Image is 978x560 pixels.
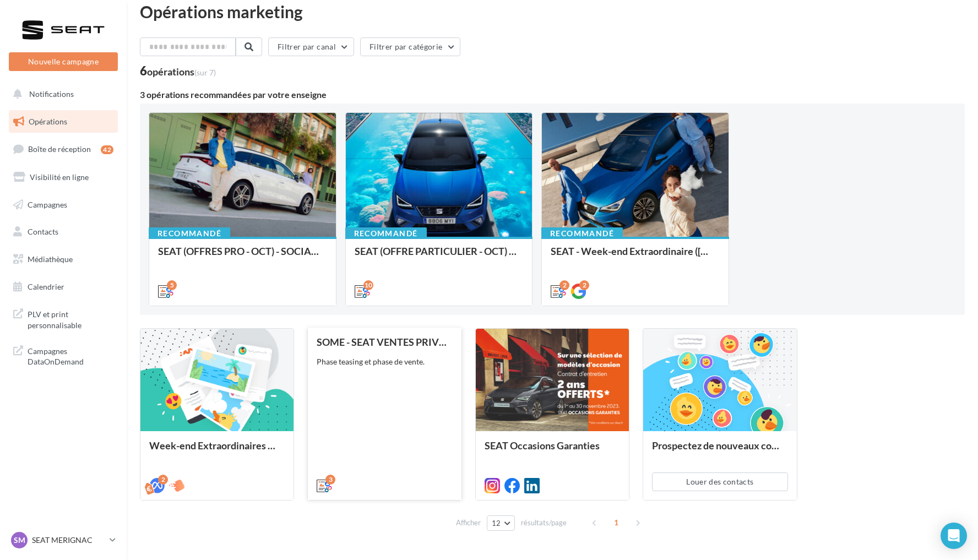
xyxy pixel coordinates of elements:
[29,89,74,99] span: Notifications
[7,193,120,216] a: Campagnes
[29,117,67,126] span: Opérations
[652,472,787,491] button: Louer des contacts
[7,83,116,106] button: Notifications
[167,280,177,290] div: 5
[607,514,625,531] span: 1
[149,440,285,462] div: Week-end Extraordinaires Octobre 2025
[551,246,720,268] div: SEAT - Week-end Extraordinaire ([GEOGRAPHIC_DATA]) - OCTOBRE
[541,227,623,240] div: Recommandé
[28,144,91,154] span: Boîte de réception
[7,248,120,271] a: Médiathèque
[140,65,216,77] div: 6
[7,110,120,133] a: Opérations
[194,68,216,77] span: (sur 7)
[28,307,113,330] span: PLV et print personnalisable
[149,227,230,240] div: Recommandé
[28,227,58,236] span: Contacts
[28,282,64,291] span: Calendrier
[363,280,373,290] div: 10
[28,199,67,209] span: Campagnes
[559,280,569,290] div: 2
[7,220,120,243] a: Contacts
[487,515,515,531] button: 12
[7,302,120,335] a: PLV et print personnalisable
[7,275,120,298] a: Calendrier
[492,519,501,528] span: 12
[28,344,113,367] span: Campagnes DataOnDemand
[158,475,168,485] div: 2
[317,356,452,367] div: Phase teasing et phase de vente.
[101,145,113,154] div: 42
[30,172,89,182] span: Visibilité en ligne
[140,90,965,99] div: 3 opérations recommandées par votre enseigne
[28,254,73,264] span: Médiathèque
[9,52,118,71] button: Nouvelle campagne
[9,530,118,551] a: SM SEAT MERIGNAC
[941,523,967,549] div: Open Intercom Messenger
[14,535,25,546] span: SM
[521,518,567,528] span: résultats/page
[579,280,589,290] div: 2
[7,166,120,189] a: Visibilité en ligne
[345,227,427,240] div: Recommandé
[325,475,335,485] div: 3
[652,440,787,462] div: Prospectez de nouveaux contacts
[360,37,460,56] button: Filtrer par catégorie
[317,336,452,347] div: SOME - SEAT VENTES PRIVEES
[485,440,620,462] div: SEAT Occasions Garanties
[7,339,120,372] a: Campagnes DataOnDemand
[140,3,965,20] div: Opérations marketing
[7,137,120,161] a: Boîte de réception42
[147,67,216,77] div: opérations
[32,535,105,546] p: SEAT MERIGNAC
[355,246,524,268] div: SEAT (OFFRE PARTICULIER - OCT) - SOCIAL MEDIA
[158,246,327,268] div: SEAT (OFFRES PRO - OCT) - SOCIAL MEDIA
[268,37,354,56] button: Filtrer par canal
[456,518,481,528] span: Afficher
